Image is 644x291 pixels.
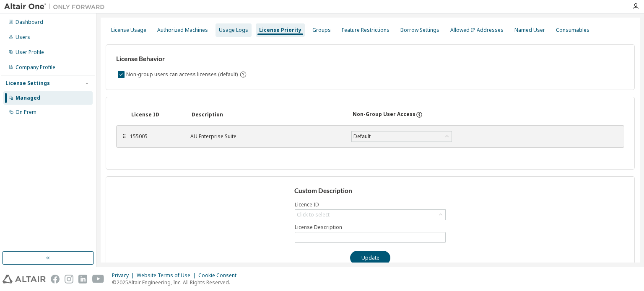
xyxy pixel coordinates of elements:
img: youtube.svg [92,275,104,283]
img: Altair One [4,3,109,11]
label: Licence ID [295,201,446,208]
div: Company Profile [16,64,55,71]
div: License ID [131,111,182,118]
img: facebook.svg [51,275,60,283]
div: AU Enterprise Suite [190,133,341,140]
h3: License Behavior [116,55,246,63]
h3: Custom Description [294,187,447,195]
div: 155005 [130,133,180,140]
div: Borrow Settings [400,27,439,33]
div: Click to select [297,211,330,218]
label: Non-group users can access licenses (default) [126,70,239,80]
img: linkedin.svg [78,275,87,283]
div: Users [16,34,30,41]
div: User Profile [16,49,44,56]
svg: By default any user not assigned to any group can access any license. Turn this setting off to di... [239,71,247,78]
img: altair_logo.svg [3,275,46,283]
p: © 2025 Altair Engineering, Inc. All Rights Reserved. [112,279,241,286]
div: Named User [514,27,545,33]
img: instagram.svg [65,275,73,283]
div: Non-Group User Access [353,111,415,118]
button: Update [350,251,390,265]
div: On Prem [16,109,36,116]
div: Managed [16,95,40,101]
div: License Usage [111,27,146,33]
label: License Description [295,224,446,231]
div: Cookie Consent [198,272,241,279]
div: License Settings [5,80,50,87]
div: Usage Logs [219,27,248,33]
div: Dashboard [16,19,43,26]
div: Default [352,131,452,142]
div: License Priority [259,27,301,33]
div: Website Terms of Use [137,272,198,279]
div: Privacy [112,272,137,279]
div: ⠿ [122,133,127,140]
div: Feature Restrictions [342,27,390,33]
div: Default [352,132,372,141]
div: Description [192,111,343,118]
div: Allowed IP Addresses [450,27,504,33]
div: Authorized Machines [157,27,208,33]
div: Consumables [556,27,589,33]
div: Click to select [295,210,445,220]
div: Groups [312,27,331,33]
